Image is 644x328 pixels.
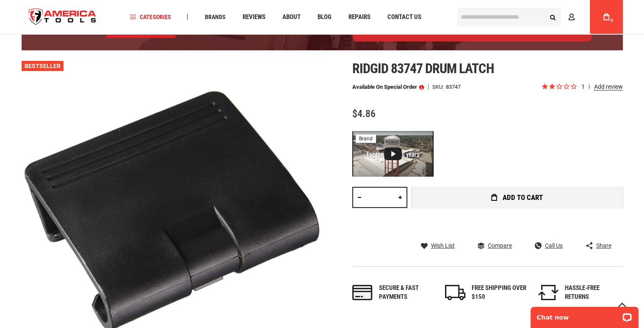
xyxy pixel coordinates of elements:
a: Brands [201,11,229,23]
strong: SKU [432,84,446,90]
span: review [589,85,589,89]
div: FREE SHIPPING OVER $150 [472,284,527,302]
span: Compare [488,243,512,249]
span: 1 reviews [581,83,623,90]
span: Rated 2.0 out of 5 stars 1 reviews [541,82,623,92]
a: Call Us [535,242,563,249]
img: payments [352,285,373,300]
a: About [278,11,304,23]
a: store logo [22,1,104,33]
span: Wish List [431,243,455,249]
span: Brands [205,14,225,20]
a: Wish List [421,242,455,249]
p: Available on Special Order [352,84,424,90]
button: Add to Cart [412,187,623,208]
iframe: Secure express checkout frame [410,210,625,235]
span: About [282,14,300,20]
img: America Tools [22,1,104,33]
button: Search [545,9,561,25]
span: Blog [317,14,331,20]
a: Contact Us [383,11,425,23]
span: Ridgid 83747 drum latch [352,60,494,77]
div: Secure & fast payments [379,284,434,302]
div: 83747 [446,84,461,90]
a: Reviews [238,11,269,23]
span: Contact Us [387,14,421,20]
iframe: LiveChat chat widget [525,301,644,328]
div: HASSLE-FREE RETURNS [565,284,620,302]
img: shipping [445,285,465,300]
span: Add to Cart [503,194,543,201]
a: Blog [313,11,335,23]
span: Categories [130,14,171,20]
span: $4.86 [352,108,376,120]
span: Call Us [545,243,563,249]
a: Repairs [344,11,374,23]
span: Reviews [242,14,265,20]
span: 0 [611,18,613,23]
span: Share [596,243,611,249]
span: Repairs [348,14,370,20]
img: returns [538,285,558,300]
a: Compare [478,242,512,249]
a: Categories [126,11,174,23]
